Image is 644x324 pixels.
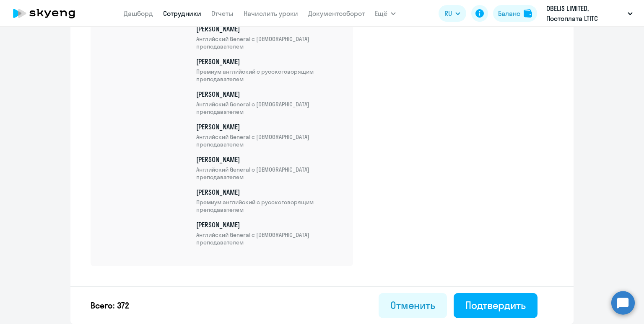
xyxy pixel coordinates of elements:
span: Английский General с [DEMOGRAPHIC_DATA] преподавателем [196,35,343,50]
a: Отчеты [211,9,234,18]
a: Сотрудники [163,9,201,18]
span: Ещё [375,8,387,18]
span: Премиум английский с русскоговорящим преподавателем [196,68,343,83]
span: RU [444,8,452,18]
p: [PERSON_NAME] [196,220,343,246]
p: Всего: 372 [91,300,129,311]
button: RU [439,5,466,22]
a: Документооборот [308,9,365,18]
span: Премиум английский с русскоговорящим преподавателем [196,198,343,213]
div: Баланс [498,8,520,18]
p: [PERSON_NAME] [196,90,343,116]
p: OBELIS LIMITED, Постоплата LTITC [546,3,624,23]
a: Начислить уроки [244,9,298,18]
div: Подтвердить [465,298,526,312]
span: Английский General с [DEMOGRAPHIC_DATA] преподавателем [196,100,343,116]
button: Балансbalance [493,5,537,22]
p: [PERSON_NAME] [196,122,343,148]
img: balance [524,9,532,18]
button: Ещё [375,5,396,22]
span: Английский General с [DEMOGRAPHIC_DATA] преподавателем [196,133,343,148]
p: [PERSON_NAME] [196,24,343,50]
button: Отменить [379,293,447,318]
p: [PERSON_NAME] [196,155,343,181]
div: Отменить [390,298,435,312]
p: [PERSON_NAME] [196,57,343,83]
button: OBELIS LIMITED, Постоплата LTITC [542,3,637,23]
span: Английский General с [DEMOGRAPHIC_DATA] преподавателем [196,231,343,246]
p: [PERSON_NAME] [196,188,343,213]
span: Английский General с [DEMOGRAPHIC_DATA] преподавателем [196,166,343,181]
button: Подтвердить [454,293,538,318]
a: Дашборд [124,9,153,18]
